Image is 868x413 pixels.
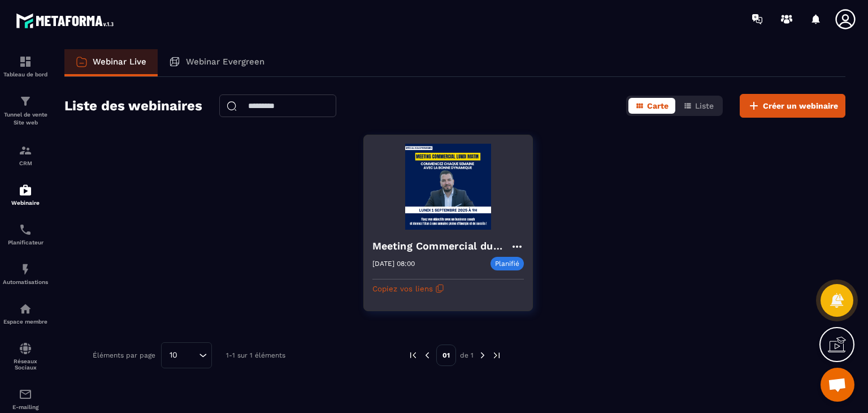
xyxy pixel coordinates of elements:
[3,200,48,206] p: Webinaire
[3,404,48,410] p: E-mailing
[226,351,285,359] p: 1-1 sur 1 éléments
[3,319,48,325] p: Espace membre
[3,160,48,166] p: CRM
[695,101,714,110] span: Liste
[3,135,48,175] a: formationformationCRM
[372,260,415,268] p: [DATE] 08:00
[3,214,48,254] a: schedulerschedulerPlanificateur
[740,94,845,118] button: Créer un webinaire
[422,350,432,360] img: prev
[647,101,669,110] span: Carte
[372,238,510,254] h4: Meeting Commercial du Lundi
[372,144,524,230] img: webinar-background
[3,111,48,127] p: Tunnel de vente Site web
[16,10,118,31] img: logo
[3,279,48,285] p: Automatisations
[3,46,48,86] a: formationformationTableau de bord
[19,94,32,108] img: formation
[763,100,838,111] span: Créer un webinaire
[19,144,32,157] img: formation
[821,368,854,402] div: Ouvrir le chat
[3,358,48,371] p: Réseaux Sociaux
[166,349,181,362] span: 10
[93,57,146,67] p: Webinar Live
[491,257,524,270] p: Planifié
[3,175,48,214] a: automationsautomationsWebinaire
[3,254,48,294] a: automationsautomationsAutomatisations
[436,345,456,366] p: 01
[3,239,48,246] p: Planificateur
[19,302,32,316] img: automations
[460,351,474,360] p: de 1
[492,350,502,360] img: next
[161,342,212,368] div: Search for option
[19,223,32,236] img: scheduler
[628,98,675,114] button: Carte
[186,57,264,67] p: Webinar Evergreen
[676,98,721,114] button: Liste
[64,94,202,117] h2: Liste des webinaires
[3,71,48,78] p: Tableau de bord
[19,342,32,355] img: social-network
[3,333,48,379] a: social-networksocial-networkRéseaux Sociaux
[3,294,48,333] a: automationsautomationsEspace membre
[19,55,32,68] img: formation
[64,49,158,76] a: Webinar Live
[19,183,32,197] img: automations
[93,351,155,359] p: Éléments par page
[372,279,444,298] button: Copiez vos liens
[478,350,488,360] img: next
[3,86,48,135] a: formationformationTunnel de vente Site web
[19,388,32,401] img: email
[19,263,32,276] img: automations
[408,350,418,360] img: prev
[181,349,196,362] input: Search for option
